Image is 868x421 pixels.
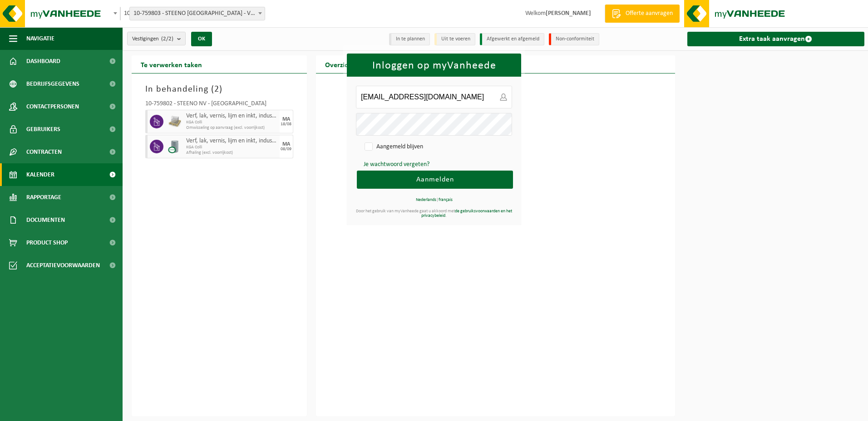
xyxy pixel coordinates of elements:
[26,73,79,95] span: Bedrijfsgegevens
[347,198,521,202] div: |
[132,32,173,46] span: Vestigingen
[389,33,430,45] li: In te plannen
[605,5,680,23] a: Offerte aanvragen
[168,140,182,153] img: LP-LD-00200-CU
[130,7,265,20] span: 10-759803 - STEENO NV - VICHTE
[127,32,186,45] button: Vestigingen(2/2)
[186,113,277,120] span: Verf, lak, vernis, lijm en inkt, industrieel in kleinverpakking
[416,176,454,183] span: Aanmelden
[480,33,544,45] li: Afgewerkt en afgemeld
[26,163,54,186] span: Kalender
[281,147,291,152] div: 08/09
[281,122,291,127] div: 18/08
[26,254,100,277] span: Acceptatievoorwaarden
[186,125,277,131] span: Omwisseling op aanvraag (excl. voorrijkost)
[687,32,865,46] a: Extra taak aanvragen
[316,55,364,73] h2: Overzicht
[26,141,62,163] span: Contracten
[191,32,212,46] button: OK
[421,209,512,218] a: de gebruiksvoorwaarden en het privacybeleid
[26,231,68,254] span: Product Shop
[282,142,290,147] div: MA
[549,33,599,45] li: Non-conformiteit
[186,137,277,145] span: Verf, lak, vernis, lijm en inkt, industrieel in 200lt-vat
[546,10,591,17] strong: [PERSON_NAME]
[26,209,65,231] span: Documenten
[145,83,293,96] h3: In behandeling ( )
[129,7,265,20] span: 10-759803 - STEENO NV - VICHTE
[434,33,475,45] li: Uit te voeren
[120,7,121,20] span: 10-759803 - STEENO NV - VICHTE
[416,197,436,202] a: Nederlands
[214,85,219,94] span: 2
[161,36,173,42] count: (2/2)
[186,150,277,156] span: Afhaling (excl. voorrijkost)
[120,7,133,20] span: 10-759803 - STEENO NV - VICHTE
[26,186,61,209] span: Rapportage
[132,55,211,73] h2: Te verwerken taken
[356,86,512,108] input: E-mailadres
[26,50,60,73] span: Dashboard
[26,95,79,118] span: Contactpersonen
[145,101,293,110] div: 10-759802 - STEENO NV - [GEOGRAPHIC_DATA]
[26,118,60,141] span: Gebruikers
[623,9,675,18] span: Offerte aanvragen
[439,197,453,202] a: français
[357,171,513,189] button: Aanmelden
[186,120,277,125] span: KGA Colli
[347,54,521,77] h1: Inloggen op myVanheede
[168,115,182,128] img: LP-PA-00000-WDN-11
[186,145,277,150] span: KGA Colli
[282,117,290,122] div: MA
[364,161,429,168] a: Je wachtwoord vergeten?
[363,140,429,154] label: Aangemeld blijven
[26,27,54,50] span: Navigatie
[347,209,521,218] div: Door het gebruik van myVanheede gaat u akkoord met .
